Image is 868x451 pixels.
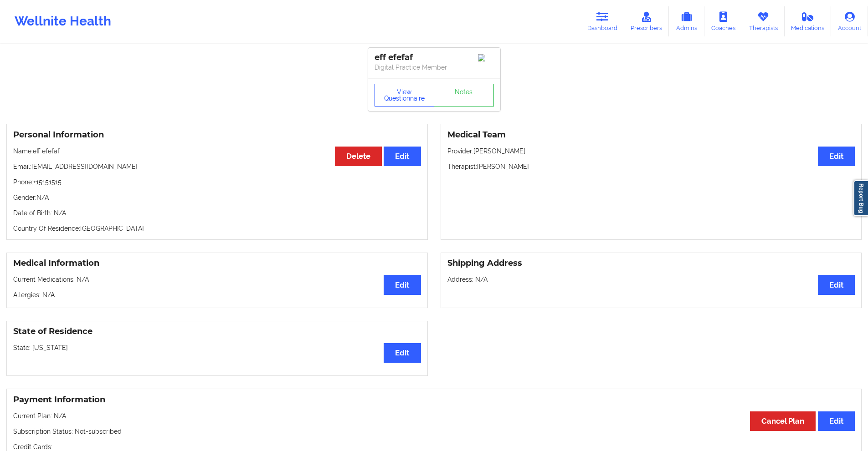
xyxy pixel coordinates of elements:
p: State: [US_STATE] [13,343,421,352]
p: Subscription Status: Not-subscribed [13,427,855,436]
a: Report Bug [853,180,868,216]
h3: Shipping Address [447,258,855,269]
a: Coaches [704,6,742,36]
p: Allergies: N/A [13,290,421,299]
h3: Medical Team [447,130,855,140]
h3: Personal Information [13,130,421,140]
p: Phone: +15151515 [13,177,421,187]
button: Edit [384,275,421,294]
button: Edit [818,275,855,294]
p: Current Plan: N/A [13,411,855,421]
p: Provider: [PERSON_NAME] [447,147,855,156]
a: Account [831,6,868,36]
p: Current Medications: N/A [13,275,421,284]
a: Dashboard [580,6,624,36]
button: Edit [384,343,421,363]
button: Edit [818,411,855,431]
p: Date of Birth: N/A [13,208,421,218]
p: Therapist: [PERSON_NAME] [447,162,855,171]
a: Prescribers [624,6,669,36]
a: Therapists [742,6,785,36]
a: Notes [434,84,494,106]
button: Delete [335,147,382,166]
p: Name: eff efefaf [13,147,421,156]
a: Admins [669,6,704,36]
a: Medications [785,6,832,36]
p: Gender: N/A [13,193,421,202]
p: Digital Practice Member [375,63,494,72]
h3: State of Residence [13,326,421,337]
p: Email: [EMAIL_ADDRESS][DOMAIN_NAME] [13,162,421,171]
h3: Payment Information [13,395,855,405]
button: View Questionnaire [375,84,435,106]
div: eff efefaf [375,52,494,63]
button: Edit [384,147,421,166]
h3: Medical Information [13,258,421,269]
p: Country Of Residence: [GEOGRAPHIC_DATA] [13,224,421,233]
button: Edit [818,147,855,166]
img: Image%2Fplaceholer-image.png [478,54,494,61]
p: Address: N/A [447,275,855,284]
button: Cancel Plan [750,411,816,431]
